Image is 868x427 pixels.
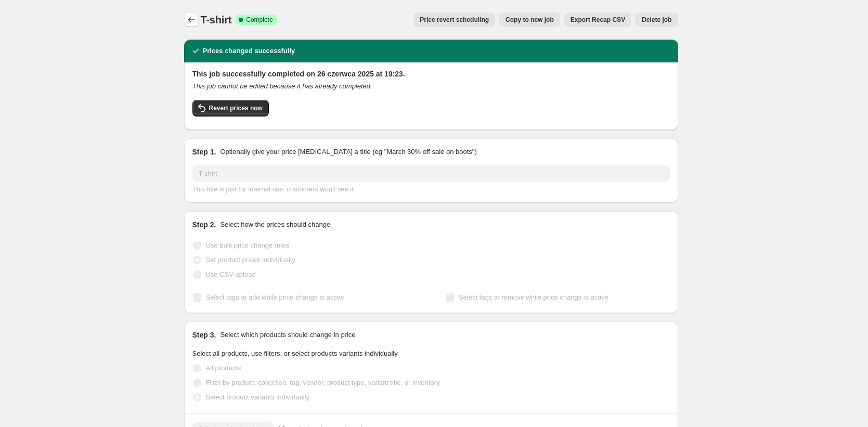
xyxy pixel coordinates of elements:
input: 30% off holiday sale [192,165,670,182]
span: Use CSV upload [206,270,256,278]
span: T-shirt [201,14,232,25]
span: Filter by product, collection, tag, vendor, product type, variant title, or inventory [206,379,440,386]
h2: Step 3. [192,330,216,340]
button: Price revert scheduling [413,12,495,27]
span: Delete job [642,16,671,24]
span: Copy to new job [506,16,554,24]
h2: This job successfully completed on 26 czerwca 2025 at 19:23. [192,69,670,79]
span: Select tags to add while price change is active [206,293,344,301]
span: Price revert scheduling [420,16,489,24]
span: Select product variants individually [206,393,309,401]
p: Select how the prices should change [220,219,330,230]
button: Price change jobs [184,12,199,27]
h2: Step 2. [192,219,216,230]
h2: Step 1. [192,147,216,157]
span: Revert prices now [209,104,263,112]
span: Complete [246,16,273,24]
span: Export Recap CSV [571,16,625,24]
p: Select which products should change in price [220,330,355,340]
span: Use bulk price change rules [206,241,289,249]
span: Set product prices individually [206,256,295,264]
p: Optionally give your price [MEDICAL_DATA] a title (eg "March 30% off sale on boots") [220,147,476,157]
h2: Prices changed successfully [203,46,295,56]
button: Copy to new job [499,12,560,27]
i: This job cannot be edited because it has already completed. [192,82,372,90]
span: This title is just for internal use, customers won't see it [192,185,354,193]
button: Export Recap CSV [564,12,631,27]
button: Delete job [636,12,678,27]
span: Select all products, use filters, or select products variants individually [192,350,398,357]
span: All products [206,364,241,372]
span: Select tags to remove while price change is active [459,293,608,301]
button: Revert prices now [192,100,269,117]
